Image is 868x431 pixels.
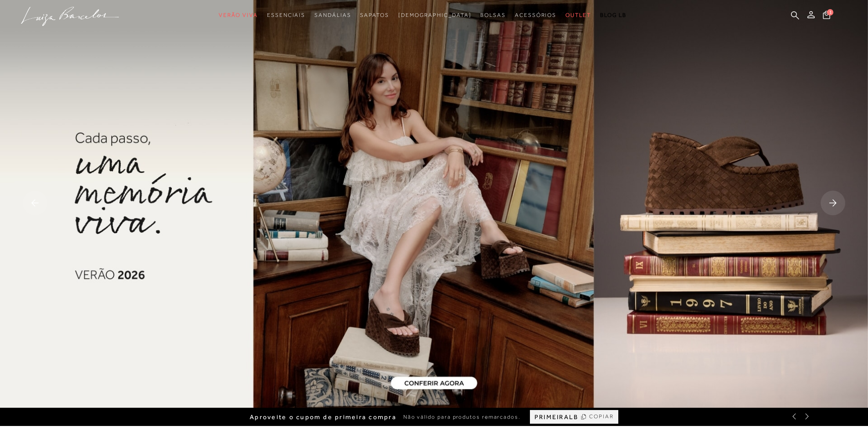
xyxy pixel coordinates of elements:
[827,9,833,16] span: 1
[360,7,389,24] a: noSubCategoriesText
[250,413,396,421] span: Aproveite o cupom de primeira compra
[219,7,258,24] a: noSubCategoriesText
[565,7,591,24] a: noSubCategoriesText
[398,7,472,24] a: noSubCategoriesText
[267,7,305,24] a: noSubCategoriesText
[398,12,472,18] span: [DEMOGRAPHIC_DATA]
[565,12,591,18] span: Outlet
[515,12,556,18] span: Acessórios
[480,7,506,24] a: noSubCategoriesText
[820,10,833,22] button: 1
[534,413,578,421] span: PRIMEIRALB
[360,12,389,18] span: Sapatos
[267,12,305,18] span: Essenciais
[314,7,351,24] a: noSubCategoriesText
[480,12,506,18] span: Bolsas
[589,412,614,421] span: COPIAR
[600,7,627,24] a: BLOG LB
[314,12,351,18] span: Sandálias
[600,12,627,18] span: BLOG LB
[219,12,258,18] span: Verão Viva
[403,413,521,421] span: Não válido para produtos remarcados.
[515,7,556,24] a: noSubCategoriesText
